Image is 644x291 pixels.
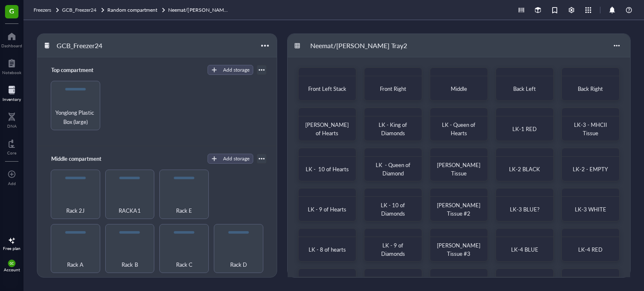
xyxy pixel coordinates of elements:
[230,260,247,269] span: Rack D
[47,153,105,165] div: Middle compartment
[62,6,106,14] a: GCB_Freezer24
[2,57,21,75] a: Notebook
[513,85,536,93] span: Back Left
[10,262,14,265] span: GC
[53,39,106,53] div: GCB_Freezer24
[107,6,231,14] a: Random compartmentNeemat/[PERSON_NAME] Tray2
[305,121,350,137] span: [PERSON_NAME] of Hearts
[381,201,406,217] span: LK - 10 of Diamonds
[4,267,20,272] div: Account
[176,206,192,215] span: Rack E
[34,6,51,13] span: Freezers
[451,85,467,93] span: Middle
[578,245,602,253] span: LK-4 RED
[442,121,477,137] span: LK - Queen of Hearts
[176,260,192,269] span: Rack C
[376,161,412,177] span: LK - Queen of Diamond
[7,137,16,155] a: Core
[208,65,253,75] button: Add storage
[1,43,22,48] div: Dashboard
[437,241,482,258] span: [PERSON_NAME] Tissue #3
[119,206,140,215] span: RACKA1
[55,108,96,126] span: Yonglong Plastic Box (large)
[574,121,608,137] span: LK-3 - MHCII Tissue
[437,201,482,217] span: [PERSON_NAME] Tissue #2
[34,6,60,14] a: Freezers
[7,150,16,155] div: Core
[47,64,98,76] div: Top compartment
[3,97,21,102] div: Inventory
[2,70,21,75] div: Notebook
[437,161,482,177] span: [PERSON_NAME] Tissue
[381,241,405,258] span: LK - 9 of Diamonds
[511,245,538,253] span: LK-4 BLUE
[67,260,83,269] span: Rack A
[380,85,406,93] span: Front Right
[575,205,606,213] span: LK-3 WHITE
[578,85,603,93] span: Back Right
[512,125,537,133] span: LK-1 RED
[62,6,96,13] span: GCB_Freezer24
[7,110,17,129] a: DNA
[66,206,85,215] span: Rack 2J
[9,5,14,16] span: G
[1,30,22,48] a: Dashboard
[223,155,249,162] div: Add storage
[510,205,540,213] span: LK-3 BLUE?
[8,181,16,186] div: Add
[306,39,411,53] div: Neemat/[PERSON_NAME] Tray2
[573,165,608,173] span: LK-2 - EMPTY
[309,245,346,253] span: LK - 8 of hearts
[3,246,21,251] div: Free plan
[308,205,346,213] span: LK - 9 of Hearts
[509,165,540,173] span: LK-2 BLACK
[122,260,138,269] span: Rack B
[308,85,346,93] span: Front Left Stack
[7,124,17,129] div: DNA
[306,165,349,173] span: LK - 10 of Hearts
[208,154,253,164] button: Add storage
[379,121,408,137] span: LK - King of Diamonds
[223,66,249,74] div: Add storage
[3,83,21,102] a: Inventory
